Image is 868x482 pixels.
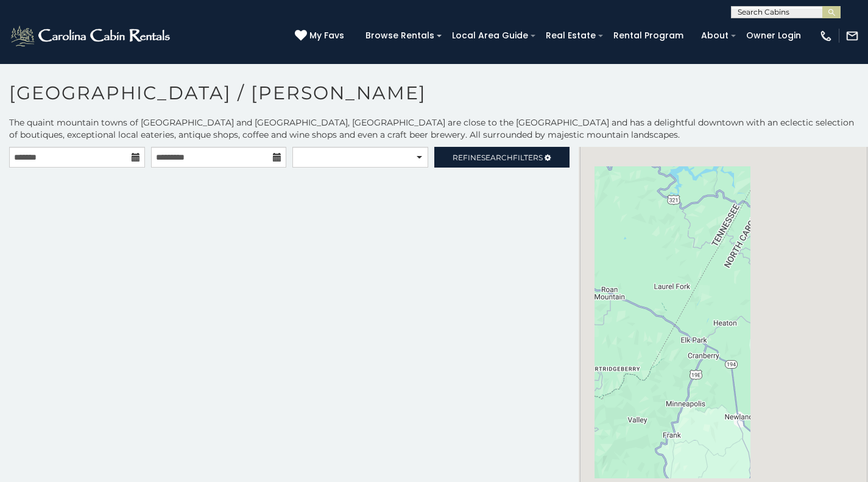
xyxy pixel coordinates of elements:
[359,26,440,45] a: Browse Rentals
[9,24,174,48] img: White-1-2.png
[481,153,513,162] span: Search
[607,26,690,45] a: Rental Program
[434,147,570,168] a: RefineSearchFilters
[695,26,735,45] a: About
[540,26,602,45] a: Real Estate
[740,26,807,45] a: Owner Login
[446,26,534,45] a: Local Area Guide
[453,153,543,162] span: Refine Filters
[309,29,344,42] span: My Favs
[819,29,833,43] img: phone-regular-white.png
[845,29,859,43] img: mail-regular-white.png
[295,29,347,43] a: My Favs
